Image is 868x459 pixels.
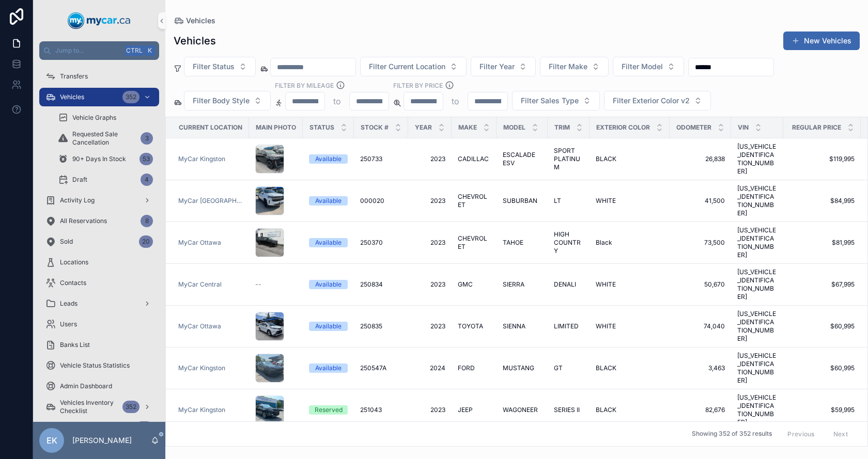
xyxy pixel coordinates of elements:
span: SPORT PLATINUM [554,147,583,171]
div: Available [315,238,342,247]
span: All Reservations [60,217,107,225]
a: 74,040 [676,322,725,330]
span: BLACK [596,406,616,414]
span: EK [47,434,57,447]
a: $60,995 [789,322,855,330]
span: Ctrl [125,45,144,56]
button: Select Button [184,91,271,110]
a: Black [596,239,663,247]
button: Select Button [360,57,467,76]
span: MyCar Kingston [178,406,225,414]
span: [US_VEHICLE_IDENTIFICATION_NUMBER] [737,143,777,176]
a: Vehicles Inventory Checklist352 [39,398,159,416]
span: Stock # [361,123,389,132]
span: Filter Exterior Color v2 [613,96,690,106]
p: [PERSON_NAME] [72,435,132,446]
a: 2023 [414,197,445,205]
span: 26,838 [676,155,725,163]
a: WHITE [596,197,663,205]
a: 000020 [360,197,402,205]
a: 90+ Days In Stock53 [52,150,159,168]
a: [US_VEHICLE_IDENTIFICATION_NUMBER] [737,226,777,259]
span: BLACK [596,364,616,372]
a: HIGH COUNTRY [554,230,583,255]
span: MUSTANG [503,364,534,372]
button: Select Button [471,57,536,76]
a: Available [309,238,348,247]
span: 73,500 [676,239,725,247]
span: $67,995 [789,280,855,289]
button: Select Button [540,57,609,76]
a: 250834 [360,280,402,289]
span: Leads [60,299,78,308]
span: FORD [458,364,475,372]
span: Filter Sales Type [521,96,579,106]
span: Locations [60,258,88,266]
a: $119,995 [789,155,855,163]
span: Model [503,123,525,132]
span: Users [60,320,77,328]
a: $59,995 [789,406,855,414]
span: MyCar Kingston [178,364,225,372]
span: Black [596,239,612,247]
a: Locations [39,253,159,272]
span: CADILLAC [458,155,489,163]
div: scrollable content [33,60,165,422]
a: MyCar Kingston [178,155,225,163]
h1: Vehicles [174,34,216,48]
div: 8 [141,215,153,227]
a: WAGONEER [503,406,541,414]
a: Vehicle Status Statistics [39,356,159,375]
div: 4 [141,173,153,186]
a: Activity Log [39,191,159,210]
span: LIMITED [554,322,579,330]
p: to [452,95,459,107]
span: VIN [738,123,749,132]
a: Vehicles352 [39,88,159,106]
a: $84,995 [789,197,855,205]
span: 250733 [360,155,382,163]
span: CHEVROLET [458,234,490,251]
span: Filter Current Location [369,61,445,72]
span: 000020 [360,197,384,205]
span: BLACK [596,155,616,163]
a: Available [309,280,348,289]
div: Available [315,280,342,289]
span: 82,676 [676,406,725,414]
a: Available [309,363,348,373]
span: Filter Body Style [193,96,250,106]
a: 3,463 [676,364,725,372]
a: [US_VEHICLE_IDENTIFICATION_NUMBER] [737,184,777,217]
a: Requested Sale Cancellation3 [52,129,159,148]
span: Odometer [676,123,711,132]
span: 251043 [360,406,382,414]
a: MyCar Kingston [178,364,243,372]
a: LIMITED [554,322,583,330]
div: 53 [139,153,153,165]
a: MyCar Ottawa [178,322,221,330]
a: 2024 [414,364,445,372]
a: 2023 [414,155,445,163]
a: 251043 [360,406,402,414]
span: JEEP [458,406,473,414]
span: CHEVROLET [458,193,490,209]
span: 41,500 [676,197,725,205]
span: Vehicles [60,93,84,101]
span: Showing 352 of 352 results [692,430,772,438]
span: [US_VEHICLE_IDENTIFICATION_NUMBER] [737,268,777,301]
a: SUBURBAN [503,197,541,205]
span: Filter Year [479,61,515,72]
a: BLACK [596,155,663,163]
a: -- [255,280,297,289]
a: 2023 [414,406,445,414]
span: TOYOTA [458,322,483,330]
span: Vehicle Status Statistics [60,361,130,370]
a: MyCar [GEOGRAPHIC_DATA] [178,197,243,205]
